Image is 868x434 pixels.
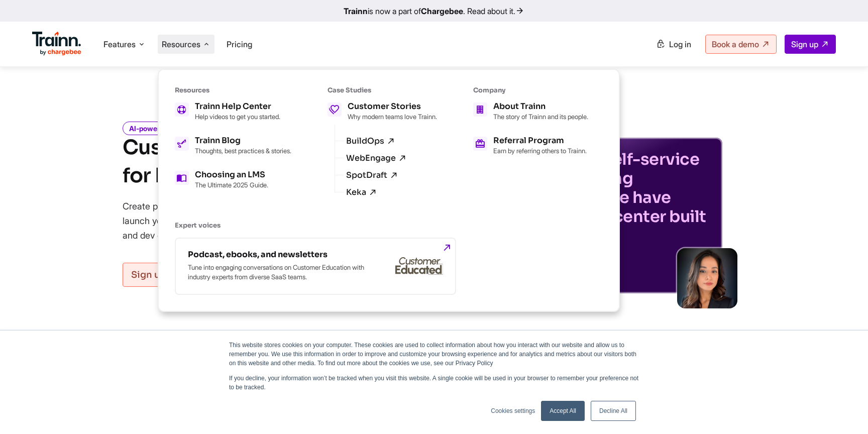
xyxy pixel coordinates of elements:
a: Decline All [591,401,636,421]
h1: Customer Training Platform for Modern Teams [123,134,395,190]
a: Accept All [541,401,585,421]
img: Trainn Logo [32,32,81,56]
img: sabina-buildops.d2e8138.png [677,248,737,308]
p: Create product videos and step-by-step documentation, and launch your Knowledge Base or Academy —... [123,199,389,243]
a: Sign up for free [123,263,221,287]
a: Log in [650,35,697,53]
h5: Choosing an LMS [195,171,268,179]
img: customer-educated-gray.b42eccd.svg [395,257,443,275]
i: AI-powered and No-Code [123,122,219,135]
p: Help videos to get you started. [195,113,280,121]
a: Referral Program Earn by referring others to Trainn. [473,137,588,155]
b: Chargebee [421,6,463,16]
h5: About Trainn [493,102,588,111]
a: Trainn Blog Thoughts, best practices & stories. [175,137,291,155]
a: SpotDraft [346,171,398,180]
a: Sign up [785,35,836,54]
p: The story of Trainn and its people. [493,113,588,121]
h6: Resources [175,86,291,94]
a: Book a demo [705,35,777,54]
a: About Trainn The story of Trainn and its people. [473,102,588,121]
a: WebEngage [346,154,407,163]
p: If you decline, your information won’t be tracked when you visit this website. A single cookie wi... [229,374,639,392]
b: Trainn [344,6,368,16]
a: Cookies settings [491,406,535,415]
p: The Ultimate 2025 Guide. [195,181,268,189]
h5: Trainn Help Center [195,102,280,111]
span: Book a demo [712,39,759,49]
span: Sign up [791,39,818,49]
span: Resources [162,39,200,50]
p: Tune into engaging conversations on Customer Education with industry experts from diverse SaaS te... [188,263,369,282]
p: Earn by referring others to Trainn. [493,147,587,155]
h6: Expert voices [175,221,588,230]
a: Pricing [227,39,252,49]
h6: Company [473,86,588,94]
p: Why modern teams love Trainn. [348,113,437,121]
h5: Podcast, ebooks, and newsletters [188,251,369,259]
span: Features [103,39,136,50]
p: This website stores cookies on your computer. These cookies are used to collect information about... [229,341,639,368]
a: BuildOps [346,137,395,146]
a: Keka [346,188,377,197]
h5: Referral Program [493,137,587,145]
h5: Customer Stories [348,102,437,111]
p: Thoughts, best practices & stories. [195,147,291,155]
a: Customer Stories Why modern teams love Trainn. [328,102,437,121]
a: Podcast, ebooks, and newsletters Tune into engaging conversations on Customer Education with indu... [175,238,456,295]
h5: Trainn Blog [195,137,291,145]
h6: Case Studies [328,86,437,94]
a: Choosing an LMS The Ultimate 2025 Guide. [175,171,291,189]
a: Trainn Help Center Help videos to get you started. [175,102,291,121]
span: Log in [669,39,691,49]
